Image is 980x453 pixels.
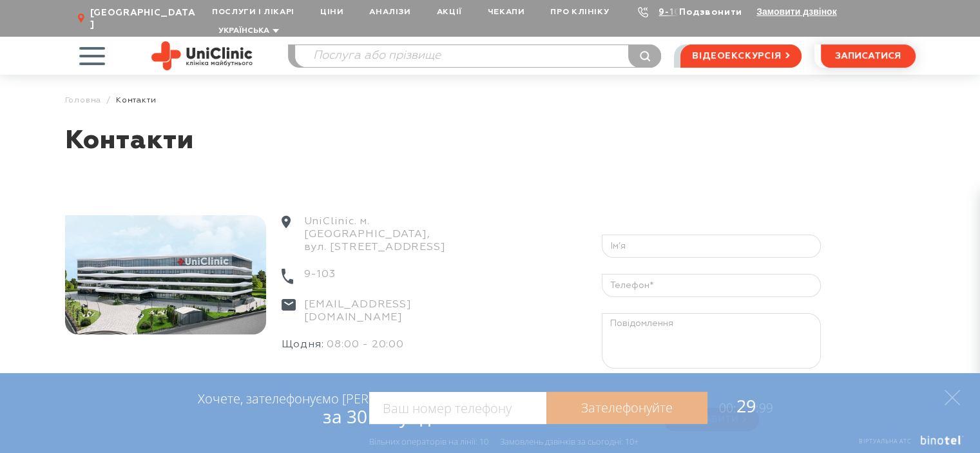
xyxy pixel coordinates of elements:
[282,338,473,365] div: 08:00 - 20:00
[602,235,821,258] input: Ім’я
[692,45,781,67] span: відеоекскурсія
[65,125,916,170] h1: Контакти
[304,268,336,284] a: 9-103
[859,437,912,445] span: Віртуальна АТС
[282,215,473,268] div: UniClinic. м. [GEOGRAPHIC_DATA], вул. [STREET_ADDRESS]
[323,404,438,429] span: за 30 секунд?
[151,41,253,70] img: Uniclinic
[845,436,964,453] a: Віртуальна АТС
[116,95,156,105] span: Контакти
[719,400,736,416] span: 00:
[198,390,438,427] div: Хочете, зателефонуємо [PERSON_NAME]
[90,7,199,30] span: [GEOGRAPHIC_DATA]
[658,8,687,17] a: 9-103
[835,52,901,61] span: записатися
[65,95,102,105] a: Головна
[304,298,473,324] a: [EMAIL_ADDRESS][DOMAIN_NAME]
[369,436,639,447] div: Вільних операторів на лінії: 10 Замовлень дзвінків за сьогодні: 10+
[602,274,821,297] input: Телефон*
[369,392,546,424] input: Ваш номер телефону
[756,400,773,416] span: :99
[821,44,916,68] button: записатися
[707,394,773,418] span: 29
[218,27,269,35] span: Українська
[679,8,742,17] a: Подзвонити
[295,45,661,67] input: Послуга або прізвище
[215,26,279,36] button: Українська
[282,340,327,350] span: Щодня:
[680,44,801,68] a: відеоекскурсія
[756,6,836,17] button: Замовити дзвінок
[546,392,707,424] a: Зателефонуйте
